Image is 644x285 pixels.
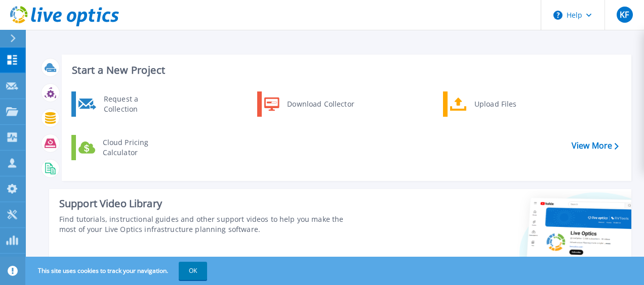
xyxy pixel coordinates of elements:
a: Request a Collection [71,91,175,117]
div: Find tutorials, instructional guides and other support videos to help you make the most of your L... [59,214,362,234]
a: View More [572,141,619,151]
button: OK [179,262,207,280]
div: Request a Collection [99,94,173,114]
span: This site uses cookies to track your navigation. [28,262,207,280]
a: Cloud Pricing Calculator [71,135,175,160]
span: KF [620,11,629,19]
a: Upload Files [443,91,547,117]
div: Download Collector [282,94,358,114]
a: Download Collector [257,91,361,117]
h3: Start a New Project [72,65,618,76]
div: Cloud Pricing Calculator [98,137,173,158]
div: Support Video Library [59,197,362,210]
div: Upload Files [469,94,544,114]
